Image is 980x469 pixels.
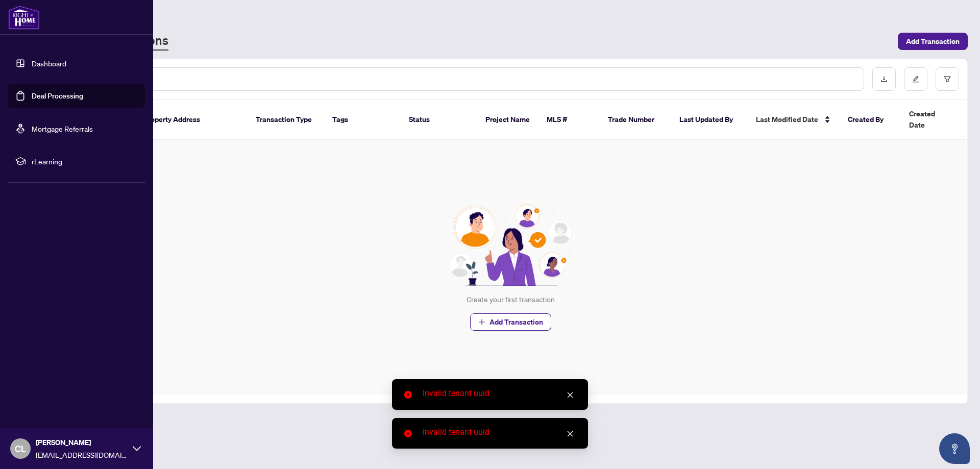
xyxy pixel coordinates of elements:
div: Invalid tenant uuid [423,426,576,438]
button: edit [904,67,927,91]
button: download [872,67,896,91]
span: Created Date [909,108,952,131]
th: Created Date [901,100,972,140]
button: Open asap [939,433,970,464]
th: Last Updated By [671,100,748,140]
th: Created By [840,100,901,140]
th: Status [401,100,477,140]
button: filter [936,67,959,91]
img: Null State Icon [445,204,576,286]
span: Add Transaction [906,33,960,50]
span: close [567,430,574,437]
span: [EMAIL_ADDRESS][DOMAIN_NAME] [36,449,128,460]
span: close [567,391,574,399]
button: Add Transaction [898,33,968,50]
span: edit [912,76,919,83]
span: Last Modified Date [756,114,818,125]
span: filter [944,76,951,83]
th: MLS # [538,100,600,140]
span: close-circle [404,391,412,399]
a: Dashboard [32,59,66,68]
div: Invalid tenant uuid [423,387,576,400]
span: Add Transaction [489,314,543,330]
span: CL [15,441,26,456]
th: Transaction Type [248,100,324,140]
a: Close [565,428,576,439]
span: rLearning [32,156,138,167]
div: Create your first transaction [467,294,555,305]
span: download [880,76,888,83]
button: Add Transaction [470,313,551,331]
th: Last Modified Date [748,100,840,140]
span: close-circle [404,430,412,437]
th: Tags [324,100,401,140]
a: Deal Processing [32,91,83,101]
span: [PERSON_NAME] [36,437,128,448]
th: Trade Number [600,100,671,140]
a: Close [565,389,576,401]
img: logo [8,5,40,30]
span: plus [478,318,485,326]
th: Project Name [477,100,538,140]
th: Property Address [135,100,248,140]
a: Mortgage Referrals [32,124,93,133]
